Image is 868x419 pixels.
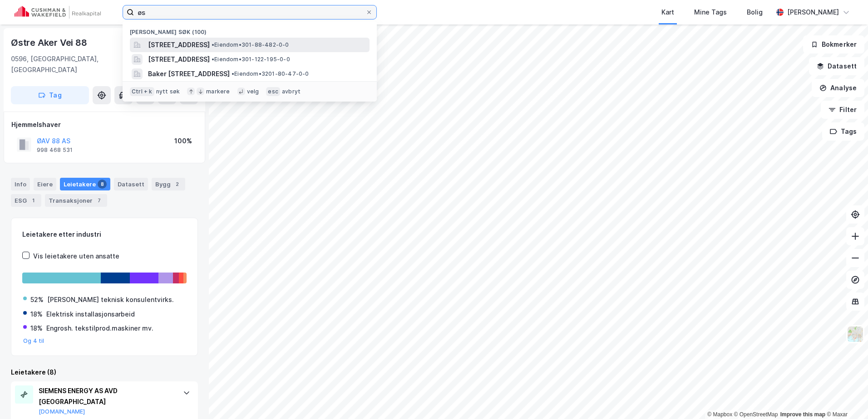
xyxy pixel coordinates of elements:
[812,79,864,97] button: Analyse
[11,86,89,104] button: Tag
[206,88,230,95] div: markere
[39,385,174,407] div: SIEMENS ENERGY AS AVD [GEOGRAPHIC_DATA]
[148,39,210,50] span: [STREET_ADDRESS]
[212,41,214,48] span: •
[29,196,38,205] div: 1
[780,411,825,418] a: Improve this map
[822,122,864,141] button: Tags
[847,326,864,343] img: Z
[212,41,289,49] span: Eiendom • 301-88-482-0-0
[823,375,868,419] div: Kontrollprogram for chat
[212,56,214,63] span: •
[661,7,674,18] div: Kart
[33,251,119,262] div: Vis leietakere uten ansatte
[11,194,41,207] div: ESG
[747,7,763,18] div: Bolig
[11,178,30,190] div: Info
[823,375,868,419] iframe: Chat Widget
[39,408,85,415] button: [DOMAIN_NAME]
[212,56,290,63] span: Eiendom • 301-122-195-0-0
[123,21,377,38] div: [PERSON_NAME] søk (100)
[47,294,174,305] div: [PERSON_NAME] teknisk konsulentvirks.
[11,35,89,50] div: Østre Aker Vei 88
[734,411,778,418] a: OpenStreetMap
[821,101,864,119] button: Filter
[247,88,259,95] div: velg
[282,88,301,95] div: avbryt
[46,309,135,320] div: Elektrisk installasjonsarbeid
[30,309,43,320] div: 18%
[114,178,148,190] div: Datasett
[174,136,192,146] div: 100%
[98,180,107,189] div: 8
[809,57,864,75] button: Datasett
[173,180,182,189] div: 2
[707,411,732,418] a: Mapbox
[148,68,230,79] span: Baker [STREET_ADDRESS]
[803,35,864,54] button: Bokmerker
[15,6,101,19] img: cushman-wakefield-realkapital-logo.202ea83816669bd177139c58696a8fa1.svg
[37,146,73,154] div: 998 468 531
[60,178,110,190] div: Leietakere
[34,178,56,190] div: Eiere
[152,178,185,190] div: Bygg
[148,54,210,65] span: [STREET_ADDRESS]
[694,7,727,18] div: Mine Tags
[130,87,154,96] div: Ctrl + k
[11,119,197,130] div: Hjemmelshaver
[46,323,153,334] div: Engrosh. tekstilprod.maskiner mv.
[134,5,365,19] input: Søk på adresse, matrikkel, gårdeiere, leietakere eller personer
[30,294,44,305] div: 52%
[266,87,280,96] div: esc
[23,337,44,345] button: Og 4 til
[30,323,43,334] div: 18%
[156,88,180,95] div: nytt søk
[11,54,127,75] div: 0596, [GEOGRAPHIC_DATA], [GEOGRAPHIC_DATA]
[45,194,107,207] div: Transaksjoner
[11,367,198,378] div: Leietakere (8)
[232,70,234,77] span: •
[787,7,839,18] div: [PERSON_NAME]
[232,70,309,78] span: Eiendom • 3201-80-47-0-0
[94,196,104,205] div: 7
[22,229,187,240] div: Leietakere etter industri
